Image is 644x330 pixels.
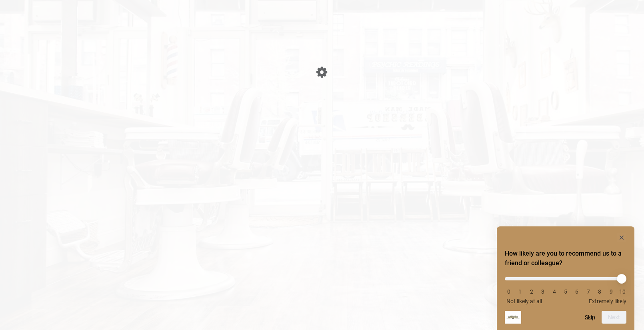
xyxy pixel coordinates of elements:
[585,314,595,320] button: Skip
[596,288,604,295] li: 8
[602,311,626,324] button: Next question
[550,288,558,295] li: 4
[505,233,626,324] div: How likely are you to recommend us to a friend or colleague? Select an option from 0 to 10, with ...
[562,288,570,295] li: 5
[584,288,592,295] li: 7
[539,288,547,295] li: 3
[617,233,626,242] button: Hide survey
[505,249,626,268] h2: How likely are you to recommend us to a friend or colleague? Select an option from 0 to 10, with ...
[573,288,581,295] li: 6
[607,288,615,295] li: 9
[618,288,626,295] li: 10
[589,298,626,304] span: Extremely likely
[505,271,626,304] div: How likely are you to recommend us to a friend or colleague? Select an option from 0 to 10, with ...
[506,298,542,304] span: Not likely at all
[505,288,513,295] li: 0
[528,288,536,295] li: 2
[516,288,524,295] li: 1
